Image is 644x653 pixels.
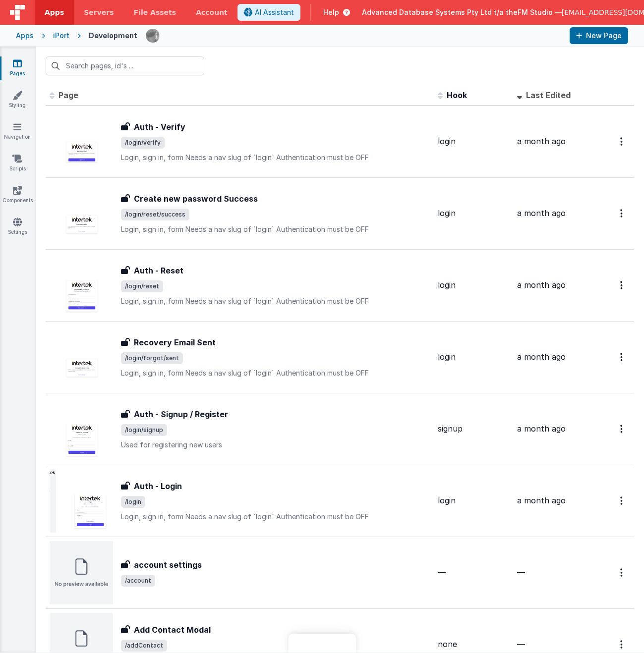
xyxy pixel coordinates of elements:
[517,639,525,649] span: —
[121,209,189,220] span: /login/reset/success
[121,440,430,450] p: Used for registering new users
[121,512,430,522] p: Login, sign in, form Needs a nav slug of `login` Authentication must be OFF
[438,351,509,363] div: login
[237,4,300,21] button: AI Assistant
[134,121,185,133] h3: Auth - Verify
[517,567,525,577] span: —
[255,7,294,17] span: AI Assistant
[121,153,430,163] p: Login, sign in, form Needs a nav slug of `login` Authentication must be OFF
[16,31,34,41] div: Apps
[517,495,566,505] span: a month ago
[517,280,566,290] span: a month ago
[53,31,69,41] div: iPort
[323,7,339,17] span: Help
[447,90,467,100] span: Hook
[438,208,509,219] div: login
[570,27,628,44] button: New Page
[46,56,204,75] input: Search pages, id's ...
[121,496,145,508] span: /login
[614,131,630,152] button: Options
[614,275,630,295] button: Options
[526,90,571,100] span: Last Edited
[134,336,216,348] h3: Recovery Email Sent
[121,575,155,587] span: /account
[45,7,64,17] span: Apps
[517,136,566,146] span: a month ago
[89,31,137,41] div: Development
[121,352,183,364] span: /login/forgot/sent
[517,424,566,434] span: a month ago
[134,559,202,571] h3: account settings
[121,296,430,306] p: Login, sign in, form Needs a nav slug of `login` Authentication must be OFF
[517,352,566,362] span: a month ago
[614,419,630,439] button: Options
[146,29,160,43] img: 51bd7b176fb848012b2e1c8b642a23b7
[134,408,228,420] h3: Auth - Signup / Register
[121,224,430,234] p: Login, sign in, form Needs a nav slug of `login` Authentication must be OFF
[362,7,562,17] span: Advanced Database Systems Pty Ltd t/a theFM Studio —
[438,639,509,650] div: none
[121,280,163,292] span: /login/reset
[84,7,114,17] span: Servers
[438,136,509,147] div: login
[134,624,211,636] h3: Add Contact Modal
[134,480,182,492] h3: Auth - Login
[134,7,176,17] span: File Assets
[121,137,165,149] span: /login/verify
[59,90,78,100] span: Page
[614,347,630,367] button: Options
[121,368,430,378] p: Login, sign in, form Needs a nav slug of `login` Authentication must be OFF
[121,640,167,652] span: /addContact
[121,424,167,436] span: /login/signup
[438,279,509,291] div: login
[438,495,509,506] div: login
[134,265,183,276] h3: Auth - Reset
[614,562,630,583] button: Options
[614,203,630,223] button: Options
[517,208,566,218] span: a month ago
[614,490,630,511] button: Options
[438,567,446,577] span: —
[134,193,258,205] h3: Create new password Success
[438,423,509,435] div: signup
